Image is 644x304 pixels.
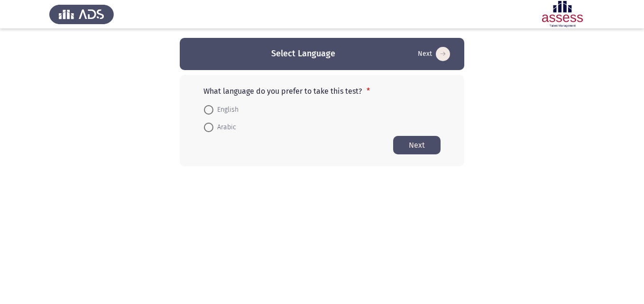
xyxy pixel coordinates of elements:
button: Start assessment [415,46,453,62]
h3: Select Language [271,48,335,60]
img: Assessment logo of OCM R1 ASSESS [530,1,595,27]
button: Start assessment [393,136,441,154]
img: Assess Talent Management logo [49,1,114,27]
span: Arabic [213,122,236,133]
p: What language do you prefer to take this test? [203,87,441,96]
span: English [213,104,239,116]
